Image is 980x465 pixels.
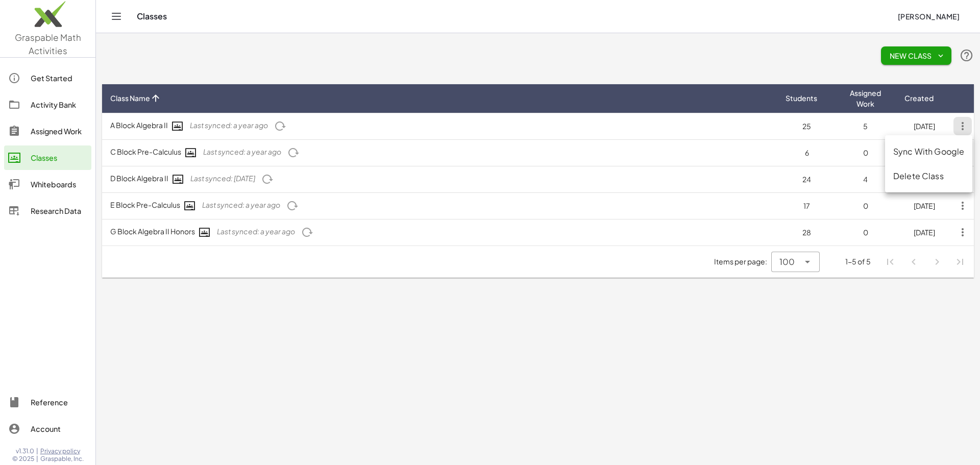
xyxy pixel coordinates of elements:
span: Graspable Math Activities [15,32,81,56]
button: New Class [881,46,951,65]
span: 5 [863,121,868,131]
a: Privacy policy [40,447,84,455]
span: 0 [863,228,868,237]
span: Created [904,93,934,104]
td: [DATE] [895,192,953,219]
a: Classes [4,145,91,170]
a: Research Data [4,199,91,223]
a: Whiteboards [4,172,91,197]
td: G Block Algebra II Honors [102,219,777,246]
td: [DATE] [895,113,953,139]
button: [PERSON_NAME] [889,7,968,26]
nav: Pagination Navigation [879,250,972,274]
td: E Block Pre-Calculus [102,192,777,219]
span: Students [786,93,817,104]
a: Assigned Work [4,119,91,143]
span: © 2025 [12,455,34,463]
td: 25 [777,113,836,139]
span: Last synced: a year ago [203,147,281,156]
span: Graspable, Inc. [40,455,84,463]
span: 0 [863,148,868,157]
td: A Block Algebra II [102,113,777,139]
span: 100 [779,256,795,268]
span: Last synced: [DATE] [190,174,255,183]
td: [DATE] [895,219,953,246]
div: Sync With Google [893,145,964,158]
span: [PERSON_NAME] [897,12,960,21]
span: Last synced: a year ago [217,227,295,236]
span: Items per page: [714,256,771,267]
span: Last synced: a year ago [190,120,268,130]
a: Account [4,417,91,441]
a: Reference [4,390,91,414]
span: New Class [889,51,943,60]
a: Activity Bank [4,92,91,117]
span: Class Name [110,93,150,104]
span: | [36,447,38,455]
div: 1-5 of 5 [845,256,871,267]
td: D Block Algebra II [102,166,777,192]
div: Get Started [31,72,87,84]
button: Toggle navigation [108,8,125,25]
div: Delete Class [893,170,964,182]
td: 17 [777,192,836,219]
td: 6 [777,139,836,166]
div: Assigned Work [31,125,87,137]
span: Last synced: a year ago [202,200,280,209]
td: 24 [777,166,836,192]
td: 28 [777,219,836,246]
span: | [36,455,38,463]
span: Assigned Work [844,88,887,109]
span: 4 [863,175,868,184]
td: C Block Pre-Calculus [102,139,777,166]
div: Whiteboards [31,178,87,190]
div: Reference [31,396,87,408]
div: Classes [31,152,87,164]
div: Research Data [31,205,87,217]
a: Get Started [4,66,91,90]
span: v1.31.0 [16,447,34,455]
div: Account [31,423,87,435]
div: Activity Bank [31,99,87,111]
span: 0 [863,201,868,210]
